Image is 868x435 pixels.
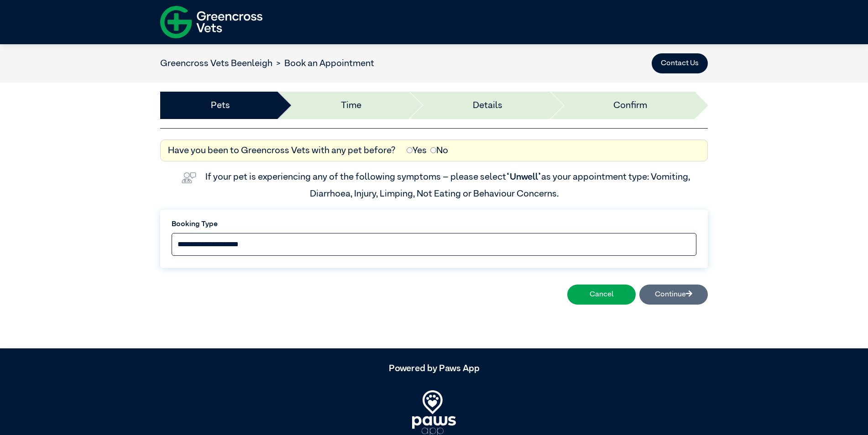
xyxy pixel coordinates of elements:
img: vet [178,169,200,187]
h5: Powered by Paws App [160,363,708,374]
label: If your pet is experiencing any of the following symptoms – please select as your appointment typ... [205,172,692,198]
button: Cancel [567,285,636,305]
span: “Unwell” [506,172,541,181]
label: No [430,144,448,157]
input: No [430,147,436,153]
a: Greencross Vets Beenleigh [160,59,272,68]
input: Yes [407,147,413,153]
button: Contact Us [652,53,708,73]
nav: breadcrumb [160,57,374,70]
label: Yes [407,144,427,157]
label: Have you been to Greencross Vets with any pet before? [168,144,396,157]
img: f-logo [160,2,262,42]
a: Pets [211,98,230,112]
label: Booking Type [172,219,696,230]
li: Book an Appointment [272,57,374,70]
